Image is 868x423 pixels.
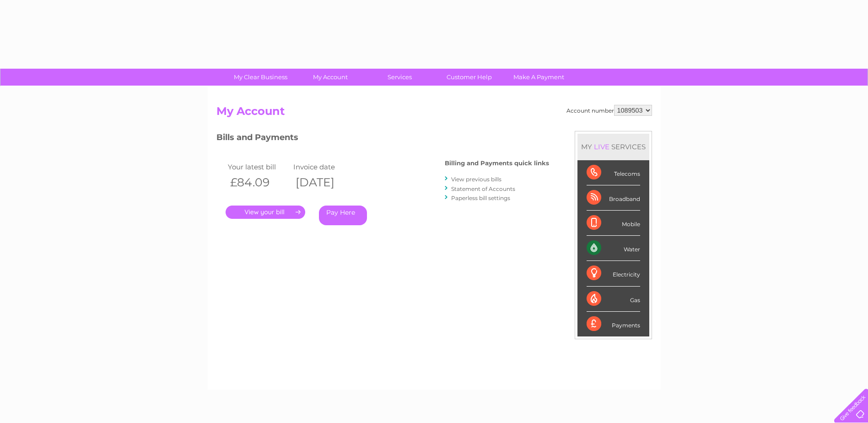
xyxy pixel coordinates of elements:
[587,287,640,312] div: Gas
[226,161,291,173] td: Your latest bill
[587,185,640,211] div: Broadband
[451,176,501,183] a: View previous bills
[587,211,640,236] div: Mobile
[445,160,549,167] h4: Billing and Payments quick links
[587,160,640,185] div: Telecoms
[587,236,640,261] div: Water
[216,105,652,122] h2: My Account
[451,185,515,192] a: Statement of Accounts
[216,131,549,147] h3: Bills and Payments
[566,105,652,116] div: Account number
[291,173,357,192] th: [DATE]
[223,69,298,86] a: My Clear Business
[587,312,640,336] div: Payments
[319,206,367,225] a: Pay Here
[362,69,437,86] a: Services
[577,134,649,160] div: MY SERVICES
[226,206,305,219] a: .
[226,173,291,192] th: £84.09
[587,261,640,286] div: Electricity
[592,142,611,151] div: LIVE
[451,195,510,201] a: Paperless bill settings
[431,69,507,86] a: Customer Help
[292,69,368,86] a: My Account
[291,161,357,173] td: Invoice date
[501,69,577,86] a: Make A Payment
